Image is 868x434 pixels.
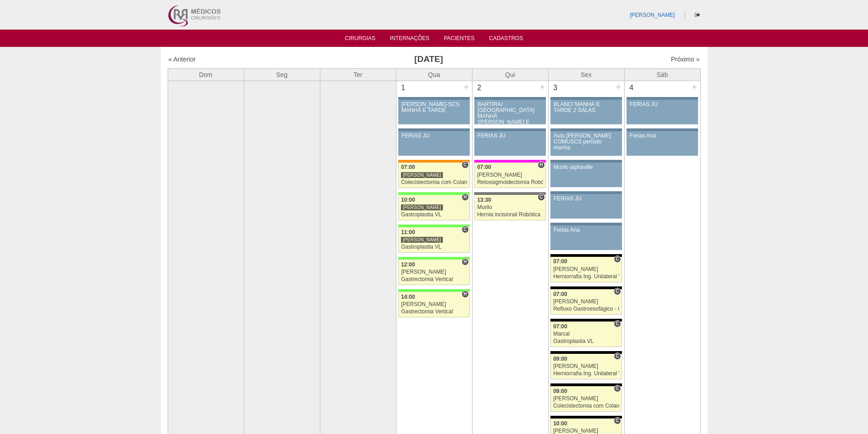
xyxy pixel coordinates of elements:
span: Hospital [462,194,468,201]
a: BLANC/ MANHÃ E TARDE 2 SALAS [550,100,621,124]
div: [PERSON_NAME] [553,363,619,369]
div: Key: Aviso [474,128,545,131]
span: 14:00 [401,294,415,300]
div: Key: Santa Catarina [474,192,545,195]
div: Gastrectomia Vertical [401,276,467,282]
div: 1 [396,81,411,95]
div: [PERSON_NAME] [553,299,619,305]
div: FERIAS JU [478,133,543,139]
a: FERIAS JU [550,194,621,219]
a: [PERSON_NAME] [630,12,675,18]
div: FERIAS JU [630,102,695,107]
div: BARTIRA/ [GEOGRAPHIC_DATA] MANHÃ ([PERSON_NAME] E ANA)/ SANTA JOANA -TARDE [478,102,543,138]
div: Gastroplastia VL [401,212,467,218]
div: [PERSON_NAME] [553,428,619,434]
span: Consultório [462,161,468,168]
a: Murilo alphaville [550,163,621,187]
div: Hernia incisional Robótica [477,212,543,218]
div: [PERSON_NAME] [553,396,619,402]
div: Gastroplastia VL [401,244,467,250]
a: Cadastros [489,35,523,44]
div: Key: Brasil [398,192,469,195]
a: C 07:00 [PERSON_NAME] Herniorrafia Ing. Unilateral VL [550,257,621,282]
div: + [691,81,699,93]
div: Key: São Luiz - SCS [398,160,469,163]
a: C 13:30 Murilo Hernia incisional Robótica [474,195,545,220]
div: + [539,81,546,93]
span: Consultório [614,385,621,392]
div: Key: Aviso [550,191,621,194]
div: Key: Blanc [550,319,621,322]
a: Ferias Ana [550,225,621,250]
div: + [615,81,622,93]
span: Hospital [538,161,544,168]
a: FERIAS JU [474,131,545,156]
span: 11:00 [401,229,415,235]
div: Colecistectomia com Colangiografia VL [553,403,619,409]
a: H 10:00 [PERSON_NAME] Gastroplastia VL [398,195,469,220]
span: Consultório [462,226,468,233]
a: H 12:00 [PERSON_NAME] Gastrectomia Vertical [398,260,469,285]
span: 10:00 [553,420,567,427]
h3: [DATE] [296,53,561,66]
div: Ferias Ana [554,227,619,233]
a: C 07:00 [PERSON_NAME] Refluxo Gastroesofágico - Cirurgia VL [550,289,621,315]
div: 3 [549,81,563,95]
a: Cirurgias [345,35,375,44]
span: Consultório [614,352,621,360]
div: Gastrectomia Vertical [401,309,467,315]
div: Refluxo Gastroesofágico - Cirurgia VL [553,306,619,312]
a: C 07:00 [PERSON_NAME] Colecistectomia com Colangiografia VL [398,163,469,188]
div: Key: Aviso [550,97,621,100]
a: BARTIRA/ [GEOGRAPHIC_DATA] MANHÃ ([PERSON_NAME] E ANA)/ SANTA JOANA -TARDE [474,100,545,124]
div: + [462,81,470,93]
div: Key: Pro Matre [474,160,545,163]
div: Key: Blanc [550,286,621,289]
span: Hospital [462,291,468,298]
div: Retossigmoidectomia Robótica [477,179,543,185]
div: [PERSON_NAME] [401,269,467,275]
th: Qua [396,68,472,81]
span: 09:00 [553,356,567,362]
th: Sex [548,68,624,81]
div: Murilo alphaville [554,164,619,170]
div: Key: Aviso [550,223,621,225]
span: Consultório [614,320,621,327]
a: [PERSON_NAME]-SCS MANHÃ E TARDE [398,100,469,124]
div: Key: Aviso [398,128,469,131]
th: Sáb [624,68,700,81]
th: Dom [168,68,244,81]
div: [PERSON_NAME] [401,301,467,307]
div: FERIAS JU [554,196,619,202]
span: Hospital [462,258,468,266]
span: 07:00 [553,291,567,297]
th: Seg [244,68,320,81]
div: Key: Brasil [398,225,469,227]
span: 07:00 [477,164,491,170]
div: Marcal [553,331,619,337]
th: Qui [472,68,548,81]
a: C 09:00 [PERSON_NAME] Herniorrafia Ing. Unilateral VL [550,354,621,379]
div: Key: Blanc [550,383,621,386]
a: Internações [390,35,430,44]
div: Ferias Ana [630,133,695,139]
div: [PERSON_NAME] [401,204,443,211]
a: C 09:00 [PERSON_NAME] Colecistectomia com Colangiografia VL [550,386,621,412]
a: H 07:00 [PERSON_NAME] Retossigmoidectomia Robótica [474,163,545,188]
span: Consultório [538,194,544,201]
span: 07:00 [553,258,567,265]
div: Key: Brasil [398,289,469,292]
div: Herniorrafia Ing. Unilateral VL [553,274,619,280]
a: « Anterior [169,56,196,63]
span: Consultório [614,288,621,295]
div: Herniorrafia Ing. Unilateral VL [553,371,619,377]
th: Ter [320,68,396,81]
span: 07:00 [553,323,567,330]
div: Colecistectomia com Colangiografia VL [401,179,467,185]
div: Gastroplastia VL [553,338,619,344]
a: C 07:00 Marcal Gastroplastia VL [550,322,621,347]
span: Consultório [614,417,621,424]
div: Key: Aviso [627,128,698,131]
i: Sair [695,12,700,18]
div: [PERSON_NAME] [401,172,443,179]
